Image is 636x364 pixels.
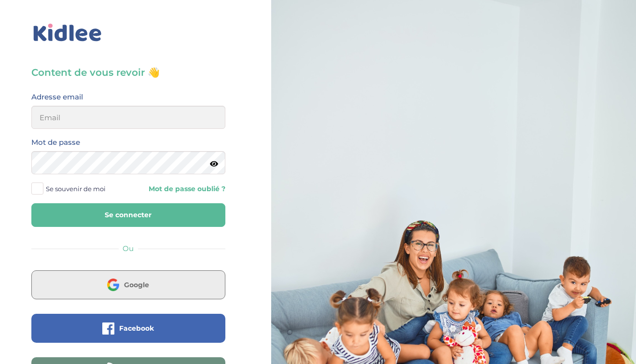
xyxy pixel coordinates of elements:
[102,322,114,335] img: facebook.png
[119,323,154,333] span: Facebook
[31,106,225,129] input: Email
[107,279,119,291] img: google.png
[31,287,225,296] a: Google
[46,182,106,195] span: Se souvenir de moi
[31,203,225,227] button: Se connecter
[31,270,225,299] button: Google
[31,22,104,44] img: logo_kidlee_bleu
[124,280,149,290] span: Google
[31,66,225,79] h3: Content de vous revoir 👋
[123,244,134,253] span: Ou
[31,330,225,339] a: Facebook
[136,184,225,194] a: Mot de passe oublié ?
[31,314,225,343] button: Facebook
[31,136,80,149] label: Mot de passe
[31,91,83,103] label: Adresse email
